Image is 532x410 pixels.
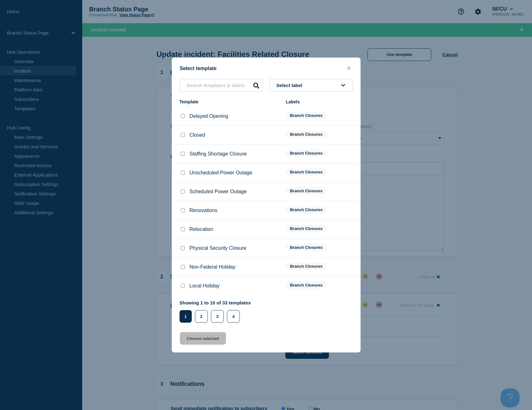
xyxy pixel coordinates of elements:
div: Labels [286,99,353,104]
span: Branch Closures [286,206,327,213]
button: close button [345,65,352,71]
div: Select template [172,65,360,71]
p: Local Holiday [190,283,220,289]
span: Branch Closures [286,244,327,251]
button: Select label [269,79,353,92]
p: Showing 1 to 10 of 33 templates [180,300,251,305]
p: Non-Federal Holiday [190,264,236,270]
p: Closed [190,132,205,138]
span: Branch Closures [286,282,327,289]
p: Scheduled Power Outage [190,189,247,194]
input: Non-Federal Holiday checkbox [181,265,185,269]
input: Delayed Opening checkbox [181,114,185,118]
input: Renovations checkbox [181,208,185,212]
input: Physical Security Closure checkbox [181,246,185,250]
span: Branch Closures [286,112,327,119]
button: 1 [180,310,192,323]
span: Branch Closures [286,263,327,270]
button: 4 [227,310,240,323]
input: Search templates & labels [180,79,263,92]
span: Branch Closures [286,187,327,194]
span: Branch Closures [286,168,327,176]
input: Scheduled Power Outage checkbox [181,189,185,194]
p: Physical Security Closure [190,245,246,251]
input: Closed checkbox [181,133,185,137]
button: Choose selected [180,332,226,345]
button: 3 [211,310,224,323]
div: Template [180,99,280,104]
input: Local Holiday checkbox [181,284,185,288]
p: Unscheduled Power Outage [190,170,252,176]
button: 2 [195,310,208,323]
p: Delayed Opening [190,113,228,119]
p: Relocation [190,227,213,232]
span: Branch Closures [286,150,327,157]
span: Select label [277,83,305,88]
p: Renovations [190,208,218,213]
input: Unscheduled Power Outage checkbox [181,171,185,175]
input: Relocation checkbox [181,227,185,231]
input: Staffing Shortage Closure checkbox [181,152,185,156]
span: Branch Closures [286,131,327,138]
span: Branch Closures [286,225,327,232]
p: Staffing Shortage Closure [190,151,247,157]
